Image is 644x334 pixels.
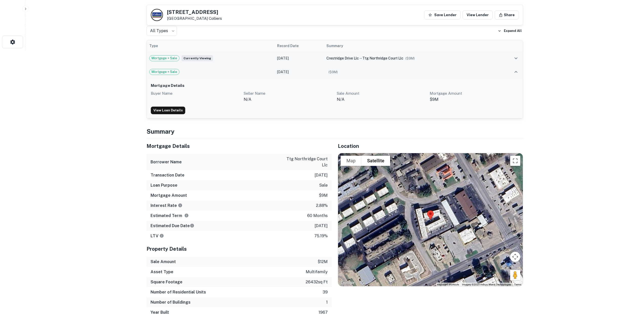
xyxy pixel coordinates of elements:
h6: LTV [151,233,164,239]
h4: Summary [147,127,523,136]
span: ttg northridge court llc [362,56,403,60]
h6: Asset Type [151,269,173,275]
a: Open this area in Google Maps (opens a new window) [339,280,356,286]
p: 26432 sq ft [306,279,328,285]
span: Currently viewing [181,55,213,61]
svg: Estimate is based on a standard schedule for this type of loan. [190,223,194,228]
iframe: Chat Widget [619,293,644,318]
a: Terms (opens in new tab) [514,283,521,286]
td: [DATE] [275,65,324,79]
button: Toggle fullscreen view [510,156,520,166]
a: View Lender [463,10,493,19]
p: Mortgage Amount [430,90,519,96]
h6: Estimated Term [151,213,189,219]
h5: Mortgage Details [147,142,332,150]
button: Save Lender [424,10,461,19]
button: Share [495,10,519,19]
h6: Number of Buildings [151,299,191,305]
p: Seller Name [244,90,333,96]
p: 75.19% [314,233,328,239]
button: Drag Pegman onto the map to open Street View [510,270,520,280]
p: Buyer Name [151,90,240,96]
h6: Year Built [151,309,169,316]
h6: Loan Purpose [151,182,177,188]
span: Imagery ©2025 Airbus, Maxar Technologies [462,283,511,286]
p: [DATE] [315,172,328,178]
button: Expand All [496,27,523,35]
span: ($ 9M ) [328,70,338,74]
p: 1 [326,299,328,305]
p: $12m [318,259,328,265]
button: expand row [512,54,520,63]
span: crestridge drive llc [326,56,359,60]
h5: Property Details [147,245,332,253]
svg: Term is based on a standard schedule for this type of loan. [184,213,189,218]
div: → [326,55,495,61]
p: Sale Amount [337,90,426,96]
h6: Mortgage Details [151,83,519,89]
a: View Loan Details [151,107,185,114]
h6: Mortgage Amount [151,192,187,199]
th: Record Date [275,40,324,51]
h6: Borrower Name [151,159,182,165]
p: ttg northridge court llc [282,156,328,168]
p: 1967 [319,309,328,316]
th: Type [147,40,275,51]
h5: [STREET_ADDRESS] [167,10,222,15]
th: Summary [324,40,497,51]
p: n/a [244,96,333,103]
p: 60 months [307,213,328,219]
h6: Transaction Date [151,172,184,178]
p: N/A [337,96,426,103]
p: [GEOGRAPHIC_DATA] [167,16,222,21]
h6: Sale Amount [151,259,176,265]
button: Show satellite imagery [361,156,390,166]
span: Mortgage + Sale [150,69,179,74]
h6: Number of Residential Units [151,289,206,295]
button: Map camera controls [510,252,520,262]
p: [DATE] [315,223,328,229]
div: All Types [147,26,177,36]
td: [DATE] [275,51,324,65]
h5: Location [338,142,523,150]
button: Keyboard shortcuts [437,283,459,286]
button: expand row [512,68,520,76]
p: $9m [319,192,328,199]
button: Show street map [341,156,361,166]
p: $9M [430,96,519,103]
span: ($ 9M ) [405,56,415,60]
p: sale [319,182,328,188]
span: Mortgage + Sale [150,56,179,61]
h6: Square Footage [151,279,182,285]
p: multifamily [306,269,328,275]
h6: Interest Rate [151,203,182,209]
p: 2.88% [316,203,328,209]
a: Colliers [209,16,222,21]
svg: The interest rates displayed on the website are for informational purposes only and may be report... [178,203,182,208]
h6: Estimated Due Date [151,223,194,229]
p: 39 [323,289,328,295]
svg: LTVs displayed on the website are for informational purposes only and may be reported incorrectly... [159,233,164,238]
img: Google [339,280,356,286]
